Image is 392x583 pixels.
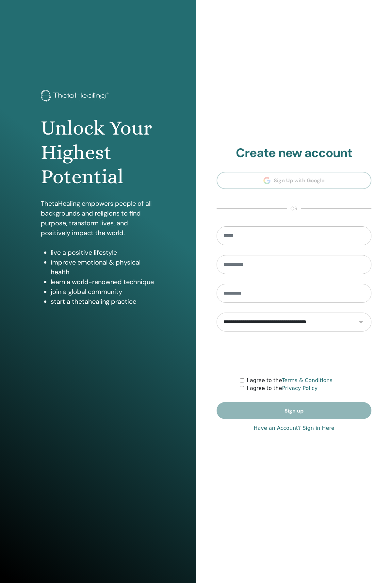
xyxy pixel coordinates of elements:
[247,384,318,392] label: I agree to the
[244,341,344,367] iframe: reCAPTCHA
[51,277,155,287] li: learn a world-renowned technique
[51,287,155,297] li: join a global community
[282,377,332,383] a: Terms & Conditions
[51,297,155,306] li: start a thetahealing practice
[41,116,155,189] h1: Unlock Your Highest Potential
[247,377,333,384] label: I agree to the
[253,424,334,432] a: Have an Account? Sign in Here
[282,385,318,391] a: Privacy Policy
[51,257,155,277] li: improve emotional & physical health
[287,205,301,213] span: or
[51,248,155,257] li: live a positive lifestyle
[41,199,155,238] p: ThetaHealing empowers people of all backgrounds and religions to find purpose, transform lives, a...
[217,146,371,161] h2: Create new account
